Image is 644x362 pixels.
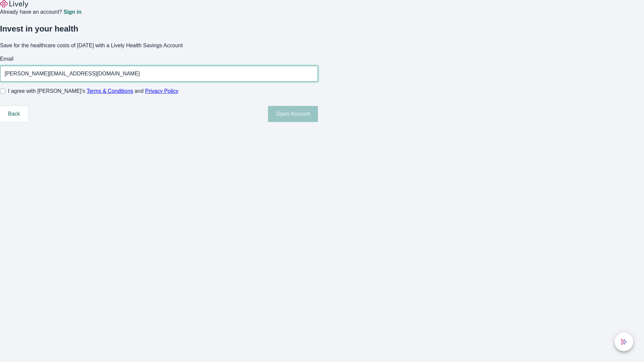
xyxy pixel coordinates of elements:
a: Sign in [63,9,81,15]
a: Terms & Conditions [87,88,133,94]
svg: Lively AI Assistant [621,339,627,345]
button: chat [614,333,633,351]
span: I agree with [PERSON_NAME]’s and [8,87,178,95]
a: Privacy Policy [145,88,179,94]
